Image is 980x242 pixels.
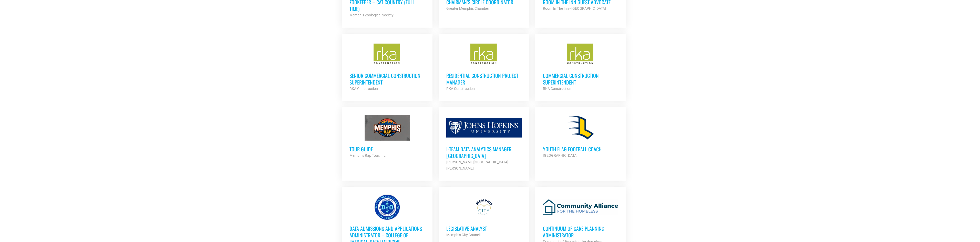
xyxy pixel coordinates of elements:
[349,72,425,86] h3: Senior Commercial Construction Superintendent
[446,225,522,232] h3: Legislative Analyst
[349,87,378,91] strong: RKA Construction
[446,160,508,170] strong: [PERSON_NAME][GEOGRAPHIC_DATA][PERSON_NAME]
[543,6,606,10] strong: Room In The Inn - [GEOGRAPHIC_DATA]
[535,34,626,99] a: Commercial Construction Superintendent RKA Construction
[543,153,577,157] strong: [GEOGRAPHIC_DATA]
[543,72,618,86] h3: Commercial Construction Superintendent
[349,13,394,17] strong: Memphis Zoological Society
[543,146,618,152] h3: Youth Flag Football Coach
[535,107,626,166] a: Youth Flag Football Coach [GEOGRAPHIC_DATA]
[439,34,529,99] a: Residential Construction Project Manager RKA Construction
[446,146,522,159] h3: i-team Data Analytics Manager, [GEOGRAPHIC_DATA]
[446,6,489,10] strong: Greater Memphis Chamber
[446,72,522,86] h3: Residential Construction Project Manager
[349,146,425,152] h3: Tour Guide
[439,107,529,179] a: i-team Data Analytics Manager, [GEOGRAPHIC_DATA] [PERSON_NAME][GEOGRAPHIC_DATA][PERSON_NAME]
[543,87,571,91] strong: RKA Construction
[342,107,432,166] a: Tour Guide Memphis Rap Tour, Inc.
[342,34,432,99] a: Senior Commercial Construction Superintendent RKA Construction
[446,87,475,91] strong: RKA Construction
[543,225,618,238] h3: Continuum of Care Planning Administrator
[349,153,386,157] strong: Memphis Rap Tour, Inc.
[446,233,480,237] strong: Memphis City Council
